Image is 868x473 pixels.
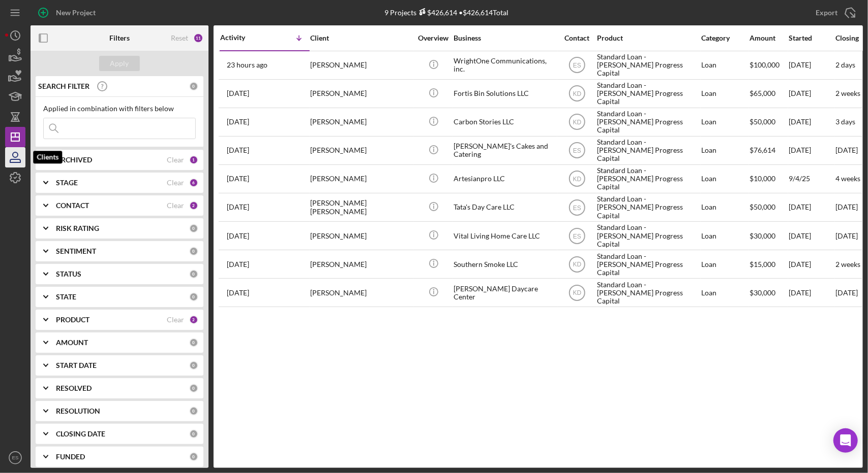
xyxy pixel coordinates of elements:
button: ES [5,448,25,468]
text: ES [573,232,581,240]
div: [PERSON_NAME]'s Cakes and Catering [454,137,555,164]
time: [DATE] [835,146,858,154]
div: $426,614 [417,8,458,17]
div: 0 [189,429,198,438]
div: 11 [193,33,203,43]
div: Client [310,34,412,42]
b: STATE [56,293,76,301]
div: Southern Smoke LLC [454,251,555,278]
div: 2 [189,315,198,324]
text: ES [12,455,19,461]
div: [DATE] [789,80,834,107]
div: [DATE] [789,279,834,306]
div: [PERSON_NAME] [310,279,412,306]
div: [PERSON_NAME] Daycare Center [454,279,555,306]
div: Amount [750,34,788,42]
div: Standard Loan - [PERSON_NAME] Progress Capital [597,279,699,306]
div: Activity [220,33,265,42]
div: Apply [110,56,129,71]
div: [PERSON_NAME] [PERSON_NAME] [310,194,412,221]
div: [PERSON_NAME] [310,80,412,107]
div: 0 [189,247,198,256]
b: AMOUNT [56,339,88,347]
div: Standard Loan - [PERSON_NAME] Progress Capital [597,222,699,249]
text: ES [573,62,581,69]
div: Category [701,34,749,42]
div: 9 Projects • $426,614 Total [385,8,509,17]
div: 0 [189,361,198,370]
time: 4 weeks [835,174,860,183]
b: FUNDED [56,453,85,461]
div: Loan [701,52,749,79]
div: [DATE] [789,251,834,278]
b: CLOSING DATE [56,430,105,438]
div: [DATE] [789,137,834,164]
div: Loan [701,222,749,249]
div: Vital Living Home Care LLC [454,222,555,249]
span: $65,000 [750,89,775,97]
div: Fortis Bin Solutions LLC [454,80,555,107]
div: 0 [189,384,198,393]
time: 2025-09-18 12:30 [227,146,249,154]
div: Tata's Day Care LLC [454,194,555,221]
div: 0 [189,452,198,461]
div: 0 [189,269,198,279]
button: New Project [31,3,106,23]
span: $100,000 [750,60,780,69]
span: $76,614 [750,146,775,154]
text: ES [573,204,581,211]
div: [DATE] [789,194,834,221]
text: ES [573,147,581,154]
div: Standard Loan - [PERSON_NAME] Progress Capital [597,194,699,221]
div: Clear [167,316,184,324]
div: 1 [189,155,198,164]
button: Apply [99,56,140,71]
div: Applied in combination with filters below [43,105,196,113]
time: [DATE] [835,202,858,211]
b: START DATE [56,361,97,369]
text: KD [573,289,581,296]
time: 2025-09-03 14:44 [227,203,249,211]
div: Clear [167,201,184,210]
div: Clear [167,179,184,187]
div: 2 [189,201,198,210]
div: Loan [701,137,749,164]
time: 2025-09-17 15:37 [227,175,249,183]
div: [PERSON_NAME] [310,222,412,249]
div: Loan [701,279,749,306]
time: 2025-08-26 15:06 [227,232,249,240]
time: 3 days [835,117,855,126]
div: Standard Loan - [PERSON_NAME] Progress Capital [597,165,699,192]
div: Artesianpro LLC [454,165,555,192]
time: 2 weeks [835,260,860,268]
time: 2025-09-18 15:37 [227,118,249,126]
div: 9/4/25 [789,165,834,192]
text: KD [573,176,581,183]
b: SENTIMENT [56,247,96,255]
b: CONTACT [56,201,89,210]
b: RESOLVED [56,384,92,392]
div: Carbon Stories LLC [454,109,555,136]
b: PRODUCT [56,316,89,324]
div: Loan [701,165,749,192]
div: Loan [701,80,749,107]
div: [PERSON_NAME] [310,137,412,164]
div: Loan [701,109,749,136]
time: 2025-09-22 11:23 [227,89,249,97]
div: Reset [171,34,188,42]
div: Open Intercom Messenger [833,428,858,453]
span: $15,000 [750,260,775,268]
text: KD [573,90,581,97]
div: 0 [189,224,198,233]
div: 6 [189,178,198,187]
span: $30,000 [750,288,775,297]
time: 2 weeks [835,89,860,97]
div: Contact [558,34,596,42]
span: $10,000 [750,174,775,183]
b: RISK RATING [56,224,99,232]
div: [PERSON_NAME] [310,109,412,136]
div: [DATE] [789,109,834,136]
div: [DATE] [789,52,834,79]
div: Standard Loan - [PERSON_NAME] Progress Capital [597,251,699,278]
div: Standard Loan - [PERSON_NAME] Progress Capital [597,52,699,79]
